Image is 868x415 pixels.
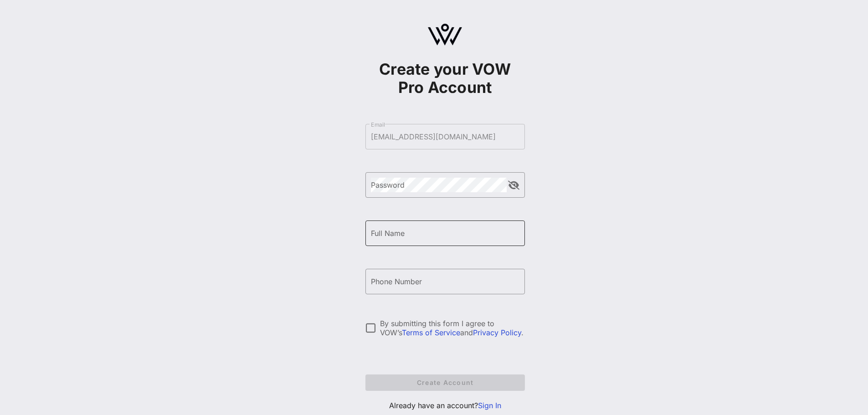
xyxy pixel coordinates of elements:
[365,60,525,97] h1: Create your VOW Pro Account
[478,401,501,410] a: Sign In
[508,181,519,190] button: append icon
[428,24,462,46] img: logo.svg
[380,319,525,337] div: By submitting this form I agree to VOW’s and .
[365,400,525,411] p: Already have an account?
[402,328,460,337] a: Terms of Service
[371,121,385,128] label: Email
[473,328,521,337] a: Privacy Policy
